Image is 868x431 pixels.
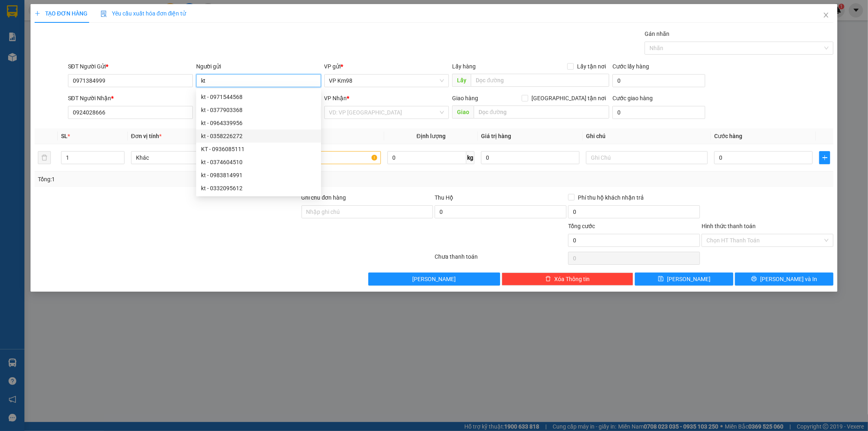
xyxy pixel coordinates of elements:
input: Cước lấy hàng [612,74,705,87]
span: VP Nhận [324,95,347,101]
button: Close [815,4,837,27]
div: kt - 0377903368 [201,106,316,114]
span: [PERSON_NAME] và In [760,275,817,284]
div: kt - 0964339956 [196,117,321,130]
span: Phí thu hộ khách nhận trả [575,193,647,202]
span: VP Km98 [329,75,444,87]
input: Ghi Chú [586,151,708,164]
div: kt - 0374604510 [196,156,321,169]
div: KT - 0936085111 [201,145,316,154]
span: Đơn vị tính [131,133,162,139]
span: plus [35,11,40,16]
th: Ghi chú [583,128,711,144]
div: KT - 0936085111 [196,143,321,156]
span: Giá trị hàng [481,133,511,139]
span: [PERSON_NAME] [667,275,711,284]
div: kt - 0971544568 [196,90,321,103]
span: kg [466,151,474,164]
div: kt - 0332095612 [196,182,321,195]
span: plus [820,154,830,161]
div: kt - 0358226272 [201,132,316,141]
button: [PERSON_NAME] [368,273,500,286]
div: kt - 0964339956 [201,119,316,128]
input: Dọc đường [474,106,609,119]
label: Gán nhãn [645,31,669,37]
div: kt - 0377903368 [196,103,321,117]
div: Người gửi [196,62,321,71]
span: Cước hàng [714,133,742,139]
span: Giao hàng [452,95,478,101]
button: save[PERSON_NAME] [635,273,733,286]
div: SĐT Người Nhận [68,94,193,103]
span: Thu Hộ [435,194,453,201]
input: Ghi chú đơn hàng [302,205,433,218]
span: SL [61,133,68,139]
button: plus [819,151,830,164]
span: Định lượng [417,133,446,139]
span: TẠO ĐƠN HÀNG [35,10,87,17]
input: Cước giao hàng [612,106,705,119]
span: Tổng cước [568,223,595,229]
div: kt - 0332095612 [201,184,316,193]
div: kt - 0374604510 [201,158,316,167]
span: Lấy tận nơi [574,62,609,71]
span: Yêu cầu xuất hóa đơn điện tử [101,10,186,17]
div: kt - 0358226272 [196,130,321,143]
div: kt - 0983814991 [201,171,316,180]
div: kt - 0983814991 [196,169,321,182]
span: save [658,276,664,282]
div: Chưa thanh toán [434,252,568,266]
span: Lấy hàng [452,63,476,70]
button: printer[PERSON_NAME] và In [735,273,833,286]
label: Cước lấy hàng [612,63,649,70]
input: Dọc đường [471,74,609,87]
div: SĐT Người Gửi [68,62,193,71]
div: Tổng: 1 [38,175,335,184]
button: deleteXóa Thông tin [502,273,634,286]
span: Xóa Thông tin [554,275,590,284]
img: icon [101,11,107,17]
input: 0 [481,151,579,164]
label: Hình thức thanh toán [702,223,756,229]
label: Ghi chú đơn hàng [302,194,346,201]
span: Khác [136,152,248,164]
span: Lấy [452,74,471,87]
span: printer [751,276,757,282]
button: delete [38,151,51,164]
div: kt - 0971544568 [201,92,316,101]
span: close [823,12,829,18]
div: VP gửi [324,62,449,71]
span: [GEOGRAPHIC_DATA] tận nơi [528,94,609,103]
span: [PERSON_NAME] [412,275,456,284]
span: Giao [452,106,474,119]
span: delete [545,276,551,282]
label: Cước giao hàng [612,95,653,101]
